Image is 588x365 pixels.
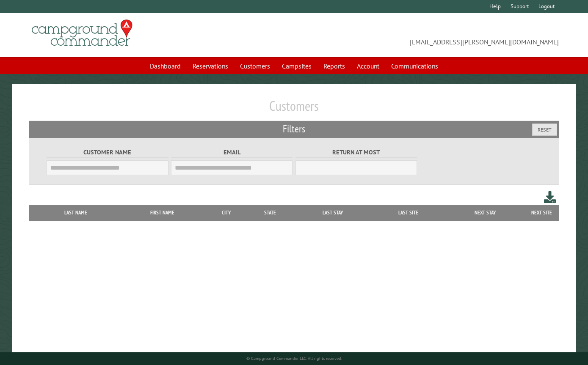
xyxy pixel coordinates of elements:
a: Communications [386,58,443,74]
a: Account [352,58,384,74]
h2: Filters [29,121,558,137]
th: Last Site [371,205,446,220]
th: City [207,205,246,220]
img: Campground Commander [29,16,135,49]
a: Download this customer list (.csv) [544,189,556,205]
th: Next Site [525,205,559,220]
label: Email [171,148,293,157]
th: First Name [118,205,207,220]
th: State [246,205,295,220]
label: Customer Name [47,148,168,157]
a: Campsites [277,58,317,74]
th: Next Stay [446,205,525,220]
a: Customers [235,58,275,74]
label: Return at most [295,148,417,157]
button: Reset [532,123,557,136]
th: Last Stay [295,205,371,220]
h1: Customers [29,98,558,121]
th: Last Name [33,205,118,220]
a: Reports [318,58,350,74]
a: Dashboard [145,58,186,74]
small: © Campground Commander LLC. All rights reserved. [246,356,342,361]
span: [EMAIL_ADDRESS][PERSON_NAME][DOMAIN_NAME] [294,23,559,47]
a: Reservations [188,58,233,74]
